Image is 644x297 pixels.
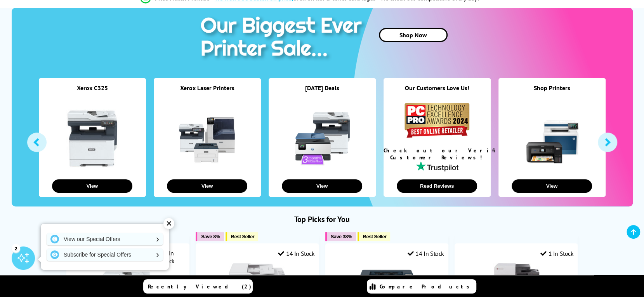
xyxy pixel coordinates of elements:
[231,234,255,239] span: Best Seller
[12,244,20,252] div: 2
[540,250,574,257] div: 1 In Stock
[269,84,376,101] div: [DATE] Deals
[278,250,314,257] div: 14 In Stock
[384,84,491,101] div: Our Customers Love Us!
[363,234,387,239] span: Best Seller
[47,248,163,261] a: Subscribe for Special Offers
[384,147,491,161] div: Check out our Verified Customer Reviews!
[512,179,592,193] button: View
[148,283,252,290] span: Recently Viewed (2)
[153,249,185,265] div: 15 In Stock
[331,234,352,239] span: Save 38%
[325,232,356,241] button: Save 38%
[52,179,132,193] button: View
[180,84,234,92] a: Xerox Laser Printers
[380,283,474,290] span: Compare Products
[163,218,174,229] div: ✕
[358,232,391,241] button: Best Seller
[282,179,362,193] button: View
[397,179,477,193] button: Read Reviews
[196,232,224,241] button: Save 8%
[47,233,163,245] a: View our Special Offers
[226,232,259,241] button: Best Seller
[498,84,606,101] div: Shop Printers
[408,250,444,257] div: 14 In Stock
[77,84,108,92] a: Xerox C325
[167,179,247,193] button: View
[196,8,370,69] img: printer sale
[143,279,253,294] a: Recently Viewed (2)
[201,234,220,239] span: Save 8%
[367,279,476,294] a: Compare Products
[379,28,448,42] a: Shop Now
